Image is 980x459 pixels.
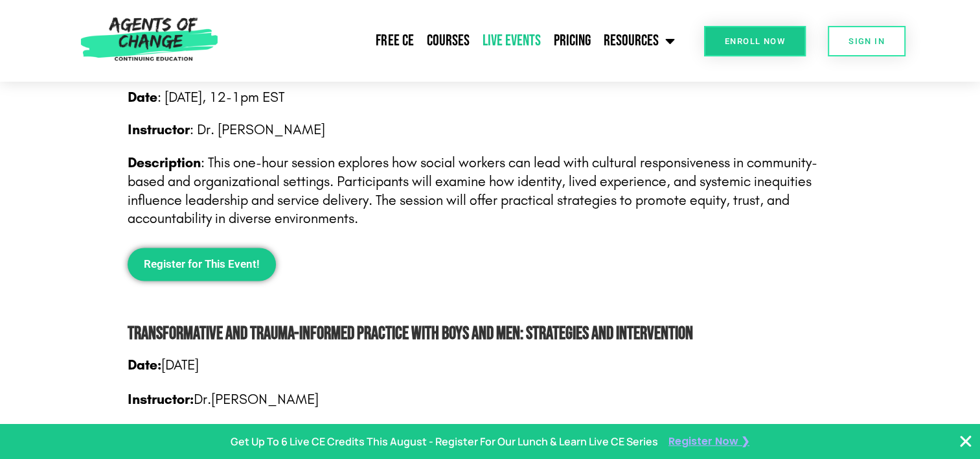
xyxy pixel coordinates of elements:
[128,88,853,107] p: : [DATE], 12-1pm EST
[128,89,157,106] strong: Date
[547,25,597,57] a: Pricing
[128,391,190,408] span: Instructor
[475,25,547,57] a: Live Events
[128,121,190,138] strong: Instructor
[128,323,693,344] span: Transformative and Trauma-informed Practice with Boys and Men: Strategies and Intervention
[190,391,211,408] span: Dr.
[849,37,885,45] span: SIGN IN
[725,37,785,45] span: Enroll Now
[128,357,161,373] strong: Date:
[704,26,806,56] a: Enroll Now
[161,357,199,373] span: [DATE]
[958,434,974,449] button: Close Banner
[420,25,475,57] a: Courses
[128,154,853,228] p: : This one-hour session explores how social workers can lead with cultural responsiveness in comm...
[128,154,201,171] strong: Description
[190,391,194,408] b: :
[828,26,906,56] a: SIGN IN
[144,259,260,270] span: Register for This Event!
[128,390,840,410] p: [PERSON_NAME]
[128,248,276,281] a: Register for This Event!
[668,432,749,451] a: Register Now ❯
[597,25,681,57] a: Resources
[128,121,853,139] p: : Dr. [PERSON_NAME]
[369,25,420,57] a: Free CE
[231,432,658,451] p: Get Up To 6 Live CE Credits This August - Register For Our Lunch & Learn Live CE Series
[224,25,681,57] nav: Menu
